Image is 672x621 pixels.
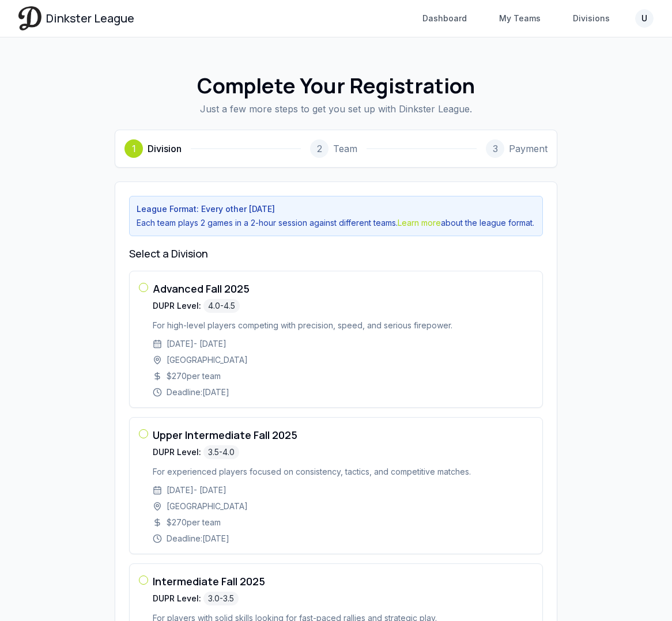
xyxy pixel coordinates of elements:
[137,217,535,229] p: Each team plays 2 games in a 2-hour session against different teams. about the league format.
[46,10,134,26] span: Dinkster League
[333,142,357,156] span: Team
[635,9,654,28] button: U
[492,8,548,29] a: My Teams
[167,354,248,366] span: [GEOGRAPHIC_DATA]
[416,8,474,29] a: Dashboard
[153,573,533,589] h3: Intermediate Fall 2025
[153,300,201,312] span: DUPR Level:
[153,320,533,331] p: For high-level players competing with precision, speed, and serious firepower.
[37,102,635,116] p: Just a few more steps to get you set up with Dinkster League.
[37,74,635,97] h1: Complete Your Registration
[167,338,226,350] span: [DATE] - [DATE]
[486,139,504,158] div: 3
[153,466,533,478] p: For experienced players focused on consistency, tactics, and competitive matches.
[203,592,239,605] span: 3.0-3.5
[153,427,533,443] h3: Upper Intermediate Fall 2025
[18,6,41,30] img: Dinkster
[203,299,240,313] span: 4.0-4.5
[148,142,182,156] span: Division
[153,446,201,458] span: DUPR Level:
[18,6,134,30] a: Dinkster League
[137,203,535,215] p: League Format: Every other [DATE]
[310,139,329,158] div: 2
[124,139,143,158] div: 1
[509,142,548,156] span: Payment
[398,218,441,228] a: Learn more
[203,445,239,459] span: 3.5-4.0
[167,484,226,496] span: [DATE] - [DATE]
[167,517,221,528] span: $ 270 per team
[167,370,221,382] span: $ 270 per team
[167,387,229,398] span: Deadline: [DATE]
[618,569,655,604] iframe: chat widget
[153,593,201,604] span: DUPR Level:
[153,281,533,297] h3: Advanced Fall 2025
[167,533,229,544] span: Deadline: [DATE]
[566,8,617,29] a: Divisions
[167,501,248,512] span: [GEOGRAPHIC_DATA]
[129,245,543,262] h3: Select a Division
